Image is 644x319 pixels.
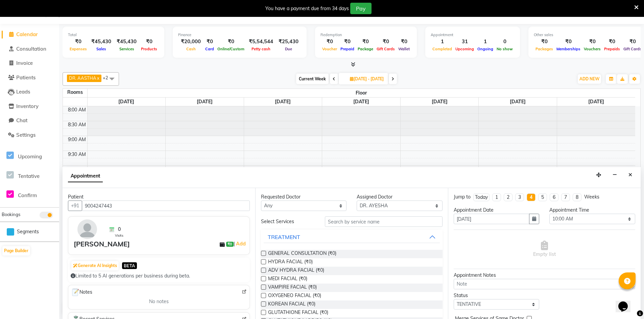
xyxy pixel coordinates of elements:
[246,38,276,46] div: ₹5,54,544
[320,32,411,38] div: Redemption
[268,233,300,241] div: TREATMENT
[16,88,30,95] span: Leads
[16,31,38,37] span: Calendar
[71,288,92,297] span: Notes
[178,32,301,38] div: Finance
[234,240,247,248] span: |
[515,193,524,201] li: 3
[476,38,495,46] div: 1
[216,47,246,51] span: Online/Custom
[283,47,294,51] span: Due
[550,193,558,201] li: 6
[2,131,57,139] a: Settings
[82,201,250,211] input: Search by Name/Mobile/Email/Code
[2,117,57,125] a: Chat
[616,292,637,312] iframe: chat widget
[118,226,121,233] span: 0
[268,275,307,284] span: MEDI FACIAL (₹0)
[16,117,27,124] span: Chat
[67,106,87,113] div: 8:00 AM
[268,309,328,317] span: GLUTATHIONE FACIAL (₹0)
[77,219,97,239] img: avatar
[555,38,582,46] div: ₹0
[561,193,570,201] li: 7
[454,193,471,201] div: Jump to
[397,38,411,46] div: ₹0
[68,170,103,182] span: Appointment
[71,261,119,270] button: Generate AI Insights
[117,98,136,106] a: September 29, 2025
[527,193,535,201] li: 4
[115,233,123,238] span: Visits
[67,121,87,128] div: 8:30 AM
[68,201,82,211] button: +91
[555,47,582,51] span: Memberships
[268,258,313,267] span: HYDRA FACIAL (₹0)
[625,170,635,180] button: Close
[350,3,372,14] button: Pay
[320,38,339,46] div: ₹0
[454,214,529,224] input: yyyy-mm-dd
[375,47,397,51] span: Gift Cards
[139,47,159,51] span: Products
[68,38,89,46] div: ₹0
[352,98,371,106] a: October 2, 2025
[67,136,87,143] div: 9:00 AM
[579,76,599,81] span: ADD NEW
[492,193,501,201] li: 1
[67,151,87,158] div: 9:30 AM
[602,38,622,46] div: ₹0
[534,38,555,46] div: ₹0
[256,218,320,225] div: Select Services
[339,47,356,51] span: Prepaid
[508,98,527,106] a: October 4, 2025
[357,193,442,201] div: Assigned Doctor
[348,76,385,81] span: [DATE] - [DATE]
[2,59,57,67] a: Invoice
[454,38,476,46] div: 31
[549,207,635,214] div: Appointment Time
[2,246,30,256] button: Page Builder
[602,47,622,51] span: Prepaids
[204,47,216,51] span: Card
[178,38,204,46] div: ₹20,000
[16,132,35,138] span: Settings
[325,216,443,227] input: Search by service name
[268,292,321,300] span: OXYGENEO FACIAL (₹0)
[114,38,139,46] div: ₹45,430
[273,98,292,106] a: October 1, 2025
[71,272,247,280] div: Limited to 5 AI generations per business during beta.
[149,298,169,305] span: No notes
[18,192,37,198] span: Confirm
[18,153,42,160] span: Upcoming
[534,47,555,51] span: Packages
[89,38,114,46] div: ₹45,430
[454,292,539,299] div: Status
[375,38,397,46] div: ₹0
[430,98,449,106] a: October 3, 2025
[622,38,643,46] div: ₹0
[2,88,57,96] a: Leads
[268,284,317,292] span: VAMPIRE FACIAL (₹0)
[122,262,137,269] span: BETA
[16,103,39,109] span: Inventory
[16,60,33,66] span: Invoice
[2,103,57,110] a: Inventory
[454,47,476,51] span: Upcoming
[68,193,250,201] div: Patient
[235,240,247,248] a: Add
[475,194,488,201] div: Today
[296,74,329,84] span: Current Week
[250,47,272,51] span: Petty cash
[573,193,581,201] li: 8
[356,47,375,51] span: Package
[69,75,96,81] span: DR. AASTHA
[495,38,515,46] div: 0
[587,98,605,106] a: October 5, 2025
[64,166,87,173] div: 10:00 AM
[63,89,87,96] div: Rooms
[538,193,547,201] li: 5
[397,47,411,51] span: Wallet
[95,47,108,51] span: Sales
[118,47,136,51] span: Services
